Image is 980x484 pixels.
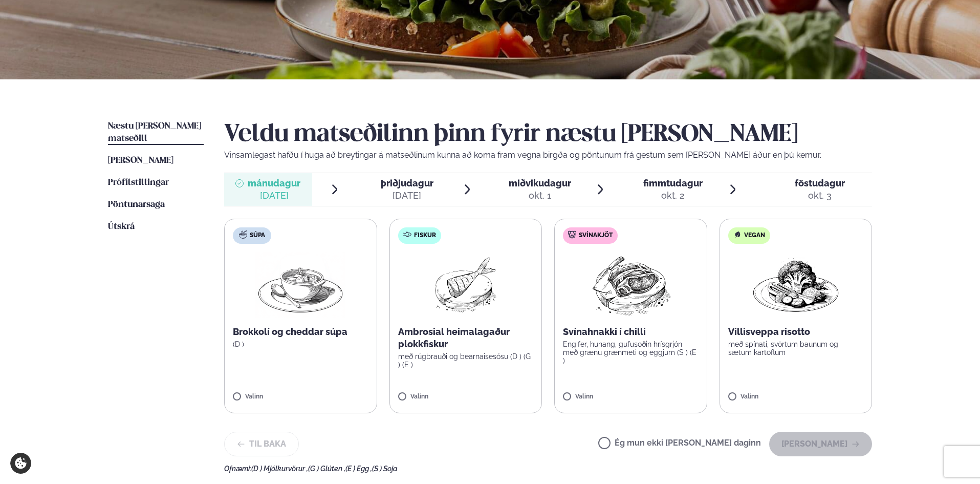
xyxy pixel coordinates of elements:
[509,178,571,188] span: miðvikudagur
[728,340,864,356] p: með spínati, svörtum baunum og sætum kartöflum
[398,352,534,369] p: með rúgbrauði og bearnaisesósu (D ) (G ) (E )
[733,230,742,239] img: Vegan.svg
[224,432,299,456] button: Til baka
[398,326,534,350] p: Ambrosial heimalagaður plokkfiskur
[251,465,308,473] span: (D ) Mjólkurvörur ,
[233,340,368,348] p: (D )
[108,221,135,233] a: Útskrá
[381,190,433,202] div: [DATE]
[643,190,703,202] div: okt. 2
[308,465,345,473] span: (G ) Glúten ,
[10,453,31,474] a: Cookie settings
[108,178,169,187] span: Prófílstillingar
[433,252,498,318] img: fish.png
[381,178,433,188] span: þriðjudagur
[579,232,613,240] span: Svínakjöt
[509,190,571,202] div: okt. 1
[108,177,169,189] a: Prófílstillingar
[728,326,864,338] p: Villisveppa risotto
[795,190,845,202] div: okt. 3
[403,230,411,239] img: fish.svg
[108,120,204,145] a: Næstu [PERSON_NAME] matseðill
[585,252,676,318] img: Pork-Meat.png
[568,230,576,239] img: pork.svg
[248,190,300,202] div: [DATE]
[414,232,436,240] span: Fiskur
[224,465,872,473] div: Ofnæmi:
[248,178,300,188] span: mánudagur
[345,465,372,473] span: (E ) Egg ,
[769,432,872,456] button: [PERSON_NAME]
[108,122,201,143] span: Næstu [PERSON_NAME] matseðill
[250,232,265,240] span: Súpa
[233,326,368,338] p: Brokkolí og cheddar súpa
[255,252,345,318] img: Soup.png
[372,465,398,473] span: (S ) Soja
[643,178,703,188] span: fimmtudagur
[563,340,699,365] p: Engifer, hunang, gufusoðin hrísgrjón með grænu grænmeti og eggjum (S ) (E )
[224,120,872,149] h2: Veldu matseðilinn þinn fyrir næstu [PERSON_NAME]
[795,178,845,188] span: föstudagur
[108,200,165,209] span: Pöntunarsaga
[751,252,841,318] img: Vegan.png
[108,199,165,211] a: Pöntunarsaga
[744,232,765,240] span: Vegan
[563,326,699,338] p: Svínahnakki í chilli
[224,149,872,161] p: Vinsamlegast hafðu í huga að breytingar á matseðlinum kunna að koma fram vegna birgða og pöntunum...
[108,156,173,165] span: [PERSON_NAME]
[239,230,247,239] img: soup.svg
[108,222,135,231] span: Útskrá
[108,155,173,167] a: [PERSON_NAME]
